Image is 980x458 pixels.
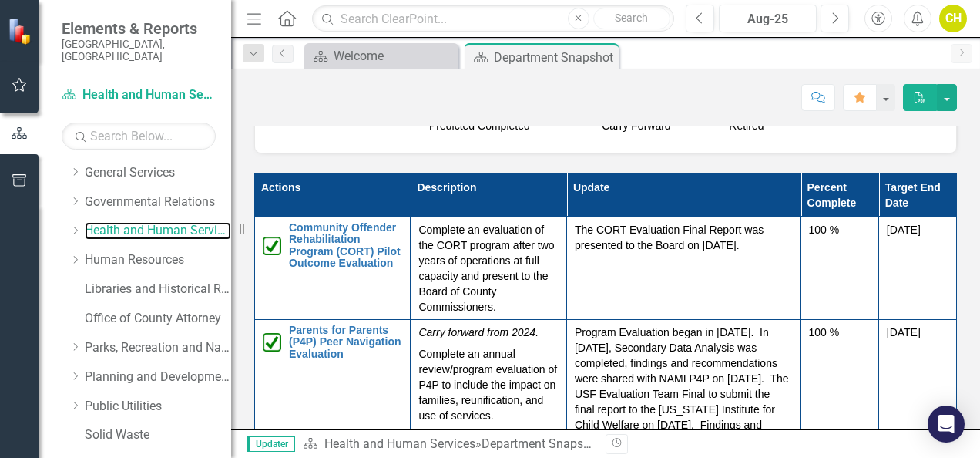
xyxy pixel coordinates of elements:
p: The CORT Evaluation Final Report was presented to the Board on [DATE]. [575,222,793,253]
div: Open Intercom Messenger [928,406,965,443]
a: General Services [85,164,231,182]
span: Elements & Reports [62,19,216,38]
td: Double-Click to Edit [566,217,800,320]
img: Sarasota%20Predicted%20Complete.png [417,120,429,133]
div: Aug-25 [724,10,811,29]
button: Aug-25 [719,5,817,32]
div: Welcome [334,46,455,66]
input: Search ClearPoint... [312,5,674,32]
img: Completed [263,237,281,255]
span: Search [615,12,648,24]
input: Search Below... [62,123,216,150]
span: Updater [247,436,295,452]
a: Parents for Parents (P4P) Peer Navigation Evaluation [289,325,402,360]
img: Sarasota%20Hourglass%20v2.png [717,120,729,133]
button: CH [939,5,967,32]
div: Department Snapshot [482,436,601,451]
div: Department Snapshot [494,48,615,67]
a: Libraries and Historical Resources [85,281,231,298]
small: [GEOGRAPHIC_DATA], [GEOGRAPHIC_DATA] [62,38,216,63]
a: Human Resources [85,251,231,269]
a: Parks, Recreation and Natural Resources [85,339,231,357]
img: Completed [263,333,281,352]
td: Double-Click to Edit Right Click for Context Menu [255,217,411,320]
div: 100 % [809,222,871,237]
a: Welcome [308,46,455,66]
a: Governmental Relations [85,194,231,211]
button: Search [593,8,670,29]
p: Complete an evaluation of the CORT program after two years of operations at full capacity and pre... [418,222,558,315]
span: [DATE] [887,224,921,236]
a: Public Utilities [85,398,231,416]
a: Health and Human Services [324,436,475,451]
a: Health and Human Services [62,86,216,104]
p: Complete an annual review/program evaluation of P4P to include the impact on families, reunificat... [418,343,558,423]
em: Carry forward from 2024. [418,326,539,338]
a: Planning and Development Services [85,369,231,386]
td: Double-Click to Edit [800,217,878,320]
img: ClearPoint Strategy [8,18,35,45]
div: 100 % [809,325,871,340]
a: Health and Human Services [85,222,231,240]
a: Office of County Attorney [85,310,231,328]
a: Community Offender Rehabilitation Program (CORT) Pilot Outcome Evaluation [289,222,402,270]
span: [DATE] [887,326,921,338]
div: » [303,436,594,453]
img: Sarasota%20Carry%20Forward.png [589,120,602,133]
a: Solid Waste [85,426,231,444]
